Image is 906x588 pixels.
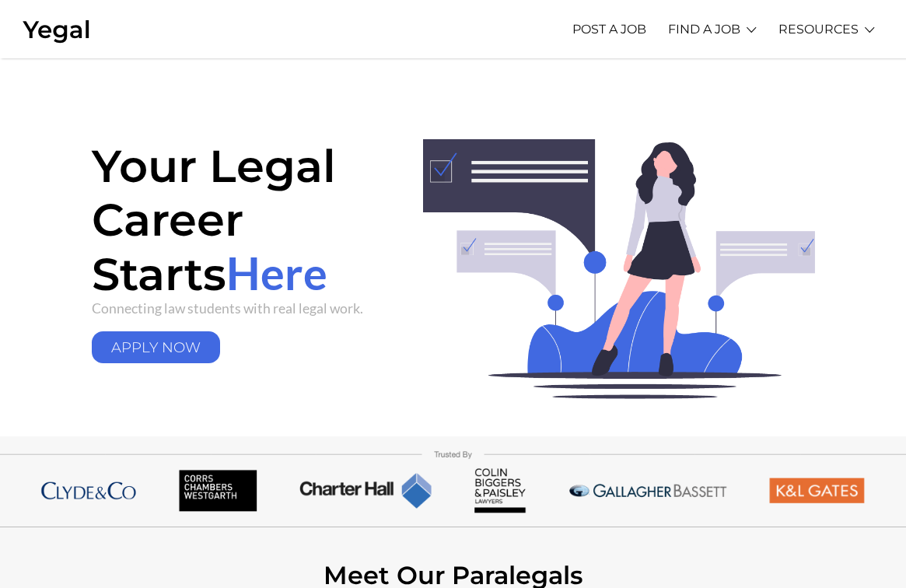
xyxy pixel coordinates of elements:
[226,246,327,299] span: Here
[92,139,380,300] h1: Your Legal Career Starts
[778,8,859,51] a: RESOURCES
[572,8,646,51] a: POST A JOB
[403,139,815,399] img: header-img
[92,300,380,317] p: Connecting law students with real legal work.
[668,8,740,51] a: FIND A JOB
[92,331,221,363] a: APPLY NOW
